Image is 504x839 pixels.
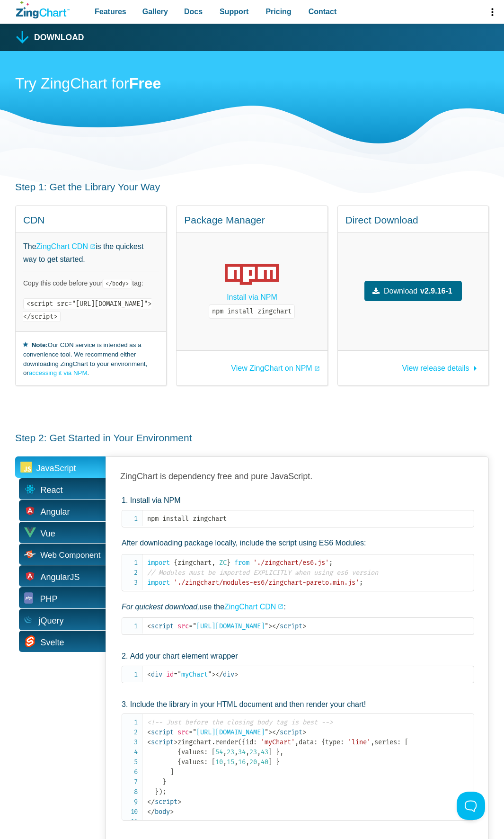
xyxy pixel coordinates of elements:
span: ] [268,758,272,766]
code: zingchart [147,558,474,588]
span: : [340,738,344,746]
span: > [302,728,306,736]
span: > [268,622,272,630]
span: script [272,622,302,630]
span: " [208,670,212,678]
a: ZingChart CDN [224,601,283,613]
span: script [147,738,174,746]
span: " [193,728,196,736]
span: import [147,559,170,567]
span: 43 [261,748,268,756]
span: Vue [41,527,55,541]
span: 15 [227,758,234,766]
h3: Step 1: Get the Library Your Way [15,180,489,193]
span: > [212,670,215,678]
span: , [223,748,227,756]
span: Gallery [142,5,168,18]
span: : [397,738,401,746]
span: 23 [249,748,257,756]
p: use the : [122,601,474,613]
code: <script src="[URL][DOMAIN_NAME]"></script> [23,298,151,322]
span: from [234,559,249,567]
span: } [155,788,159,796]
span: body [147,808,170,816]
span: , [212,559,215,567]
span: ; [162,788,166,796]
span: script [147,728,174,736]
span: > [234,670,238,678]
span: </ [147,798,155,806]
h3: ZingChart is dependency free and pure JavaScript. [120,471,474,482]
span: Contact [309,5,337,18]
li: Install via NPM [122,494,474,635]
span: : [204,748,208,756]
span: , [234,748,238,756]
span: </ [272,728,280,736]
span: id [166,670,174,678]
p: Copy this code before your tag: [23,279,159,288]
span: script [272,728,302,736]
span: </ [215,670,223,678]
a: View release details [402,359,481,372]
span: [URL][DOMAIN_NAME] [189,728,268,736]
a: Downloadv2.9.16-1 [364,281,462,301]
h4: CDN [23,214,159,226]
span: } [227,559,230,567]
span: " [193,622,196,630]
a: ZingChart CDN [36,240,96,253]
strong: v2.9.16-1 [420,285,452,297]
span: './zingchart/es6.js' [253,559,329,567]
span: ( [238,738,242,746]
span: < [147,622,151,630]
span: Download [384,285,417,297]
span: { [174,559,177,567]
span: ; [359,579,363,587]
em: For quickest download, [122,603,200,611]
span: > [170,808,174,816]
span: " [265,622,268,630]
span: = [189,622,193,630]
h1: Download [34,34,84,42]
span: 16 [238,758,246,766]
span: , [371,738,374,746]
span: 34 [238,748,246,756]
span: } [276,758,280,766]
span: zingchart id data type series values values [147,738,408,796]
span: Svelte [41,635,64,650]
span: div [147,670,162,678]
span: script [147,622,174,630]
span: 54 [215,748,223,756]
span: , [223,758,227,766]
span: " [265,728,268,736]
img: PHP Icon [24,592,33,604]
span: Web Component [40,551,100,559]
span: </ [272,622,280,630]
span: View release details [402,364,469,372]
span: " [177,670,181,678]
li: Include the library in your HTML document and then render your chart! [122,698,474,821]
span: jQuery [39,614,64,628]
a: Install via NPM [227,291,277,303]
span: 20 [249,758,257,766]
span: } [276,748,280,756]
a: View ZingChart on NPM [231,365,319,372]
span: myChart [174,670,212,678]
small: Our CDN service is intended as a convenience tool. We recommend either downloading ZingChart to y... [23,339,159,378]
span: ) [159,788,162,796]
span: [ [212,758,215,766]
span: div [215,670,234,678]
code: </body> [102,279,132,288]
span: 40 [261,758,268,766]
span: { [321,738,325,746]
span: : [253,738,257,746]
span: React [41,483,63,498]
span: < [147,670,151,678]
p: The is the quickest way to get started. [23,240,159,266]
strong: Note: [32,341,48,348]
span: < [147,738,151,746]
span: [ [212,748,215,756]
span: JavaScript [36,461,76,476]
span: = [189,728,193,736]
a: accessing it via NPM [29,369,88,376]
span: './zingchart/modules-es6/zingchart-pareto.min.js' [174,579,359,587]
